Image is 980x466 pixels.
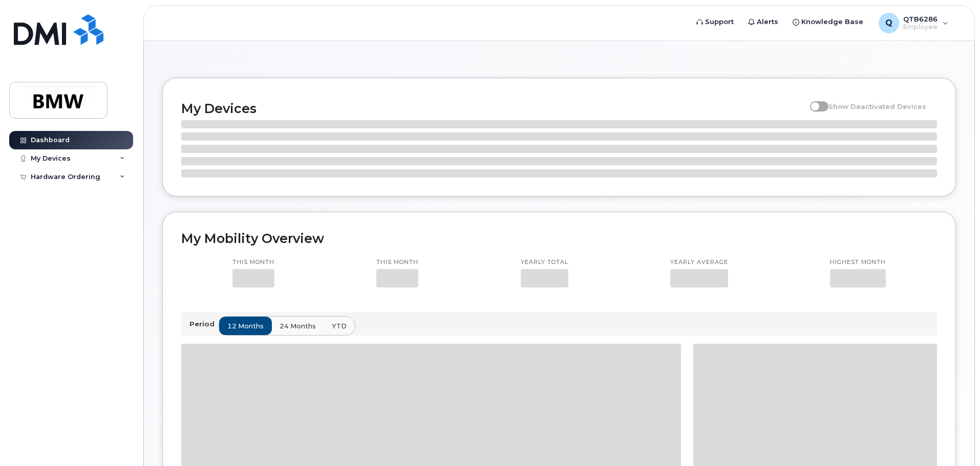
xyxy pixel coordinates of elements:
p: This month [376,258,418,267]
p: Yearly average [670,258,728,267]
span: 24 months [280,321,316,331]
h2: My Mobility Overview [181,231,937,246]
p: Period [189,319,219,329]
p: Highest month [830,258,886,267]
h2: My Devices [181,101,805,116]
span: Show Deactivated Devices [828,102,926,110]
span: YTD [332,321,347,331]
p: Yearly total [521,258,568,267]
input: Show Deactivated Devices [810,97,818,105]
p: This month [232,258,274,267]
